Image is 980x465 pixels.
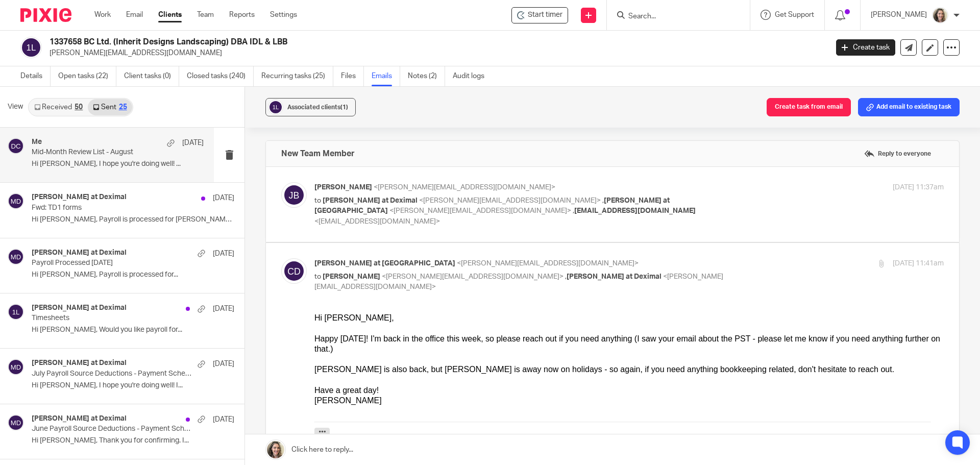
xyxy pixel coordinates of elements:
span: <[PERSON_NAME][EMAIL_ADDRESS][DOMAIN_NAME]> [457,260,639,267]
button: Create task from email [767,98,851,116]
img: svg%3E [281,258,307,284]
p: Hi [PERSON_NAME], Would you like payroll for... [32,326,234,334]
p: July Payroll Source Deductions - Payment Scheduled [32,370,194,378]
a: Files [341,66,364,86]
a: [PHONE_NUMBER] [60,289,115,297]
span: <[PERSON_NAME][EMAIL_ADDRESS][DOMAIN_NAME]> [374,184,555,191]
a: Open tasks (22) [58,66,116,86]
h4: New Team Member [281,149,355,159]
a: Team [197,10,214,20]
p: Mid-Month Review List - August [32,148,169,157]
span: Flowerstone Farm & Nursery [60,280,138,287]
p: [DATE] [213,414,234,425]
img: photo [1,278,34,306]
span: <[PERSON_NAME][EMAIL_ADDRESS][DOMAIN_NAME]> [382,273,563,280]
h4: [PERSON_NAME] at Deximal [32,193,127,202]
img: AIorK4wGF8pQOaI9puGzx5P7CopHNRgA68QCVGvJfK35YEKS_Ra9Kn-9Dc0dBscFVMRU_3w02mAeGVsH12Uh [1,306,50,317]
img: svg%3E [268,100,283,115]
h4: [PERSON_NAME] at Deximal [32,359,127,368]
span: View [8,102,23,112]
a: [PERSON_NAME][EMAIL_ADDRESS][DOMAIN_NAME] [120,289,275,297]
span: Inherit Designs Landscaping [60,270,137,277]
p: [DATE] [213,193,234,203]
div: 1337658 BC Ltd. (Inherit Designs Landscaping) DBA IDL & LBB [511,7,568,23]
a: [EMAIL_ADDRESS][DOMAIN_NAME] [60,297,164,304]
p: Payroll Processed [DATE] [32,259,194,267]
a: Received50 [29,99,88,115]
span: [PERSON_NAME] at Deximal [567,273,661,280]
span: [PERSON_NAME] [323,273,380,280]
span: [EMAIL_ADDRESS][DOMAIN_NAME] [574,207,696,214]
p: Hi [PERSON_NAME], I hope you're doing well! I... [32,381,234,390]
span: , [602,197,604,204]
img: 0.png [71,324,79,332]
p: [DATE] 11:41am [893,258,944,269]
span: Get Support [775,11,814,18]
h4: [PERSON_NAME] at Deximal [32,249,127,257]
p: [DATE] [213,249,234,259]
p: [DATE] [213,359,234,369]
button: Add email to existing task [858,98,960,116]
a: [PERSON_NAME][EMAIL_ADDRESS][DOMAIN_NAME] [64,191,242,199]
b: [PERSON_NAME] [60,263,112,270]
p: [DATE] [213,304,234,314]
a: Recurring tasks (25) [261,66,333,86]
p: Timesheets [32,314,194,323]
span: , [565,273,567,280]
a: Sent25 [88,99,132,115]
img: svg%3E [8,193,24,209]
img: Pixie [20,8,71,22]
img: 0.png [60,324,68,332]
input: Search [627,12,719,21]
p: [DATE] 11:37am [893,182,944,193]
img: svg%3E [281,182,307,208]
span: [PERSON_NAME] at [GEOGRAPHIC_DATA] [314,260,455,267]
p: Hi [PERSON_NAME], I hope you're doing well! ... [32,160,204,168]
h2: 1337658 BC Ltd. (Inherit Designs Landscaping) DBA IDL & LBB [50,37,667,47]
p: Fwd: TD1 forms [32,204,194,212]
a: Settings [270,10,297,20]
a: Email [126,10,143,20]
p: Hi [PERSON_NAME], Payroll is processed for [PERSON_NAME]... [32,215,234,224]
a: Audit logs [453,66,492,86]
h4: Me [32,138,42,146]
span: , [573,207,574,214]
p: [PERSON_NAME][EMAIL_ADDRESS][DOMAIN_NAME] [50,48,821,58]
span: <[EMAIL_ADDRESS][DOMAIN_NAME]> [314,218,440,225]
span: Associated clients [287,104,348,110]
img: svg%3E [8,304,24,320]
h4: [PERSON_NAME] at Deximal [32,414,127,423]
span: Start timer [528,10,562,20]
span: <[PERSON_NAME][EMAIL_ADDRESS][DOMAIN_NAME]> [389,207,571,214]
img: svg%3E [8,138,24,154]
a: Create task [836,39,895,56]
a: [DOMAIN_NAME] [60,311,109,319]
a: Closed tasks (240) [187,66,254,86]
p: [PERSON_NAME] [871,10,927,20]
p: Hi [PERSON_NAME], Thank you for confirming. I... [32,436,234,445]
img: svg%3E [8,414,24,431]
a: Work [94,10,111,20]
span: [PERSON_NAME] [314,184,372,191]
h4: [PERSON_NAME] at Deximal [32,304,127,312]
span: to [314,197,321,204]
span: (1) [340,104,348,110]
a: Client tasks (0) [124,66,179,86]
a: Notes (2) [408,66,445,86]
img: svg%3E [8,359,24,375]
p: [DATE] [182,138,204,148]
div: 50 [75,104,83,111]
a: Details [20,66,51,86]
span: <[PERSON_NAME][EMAIL_ADDRESS][DOMAIN_NAME]> [419,197,601,204]
img: svg%3E [20,37,42,58]
a: Clients [158,10,182,20]
a: Reports [229,10,255,20]
a: Emails [372,66,400,86]
a: [DOMAIN_NAME] [60,304,109,311]
div: 25 [119,104,127,111]
span: to [314,273,321,280]
label: Reply to everyone [862,146,934,161]
span: [PERSON_NAME] at Deximal [323,197,418,204]
button: Associated clients(1) [265,98,356,116]
p: Hi [PERSON_NAME], Payroll is processed for... [32,271,234,279]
